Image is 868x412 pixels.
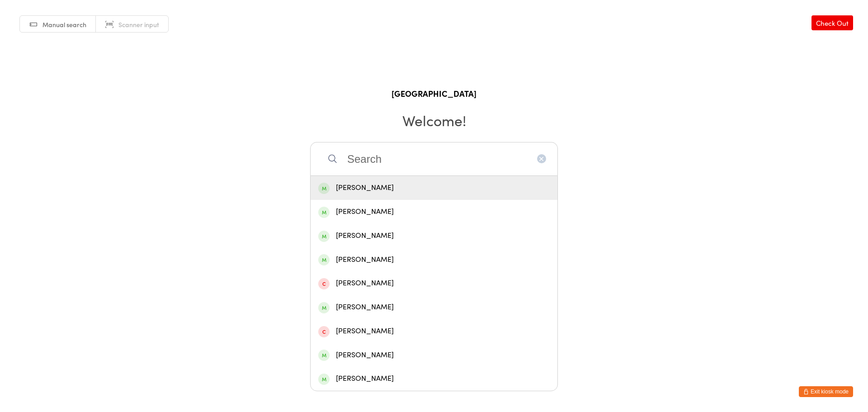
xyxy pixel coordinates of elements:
div: [PERSON_NAME] [318,301,550,313]
span: Scanner input [118,20,159,29]
a: Check Out [811,15,853,30]
div: [PERSON_NAME] [318,349,550,361]
input: Search [310,142,558,175]
div: [PERSON_NAME] [318,373,550,385]
span: Manual search [42,20,86,29]
h2: Welcome! [9,110,859,130]
h1: [GEOGRAPHIC_DATA] [9,88,859,99]
div: [PERSON_NAME] [318,325,550,337]
div: [PERSON_NAME] [318,206,550,218]
div: [PERSON_NAME] [318,182,550,194]
button: Exit kiosk mode [799,386,853,397]
div: [PERSON_NAME] [318,254,550,266]
div: [PERSON_NAME] [318,230,550,242]
div: [PERSON_NAME] [318,277,550,289]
